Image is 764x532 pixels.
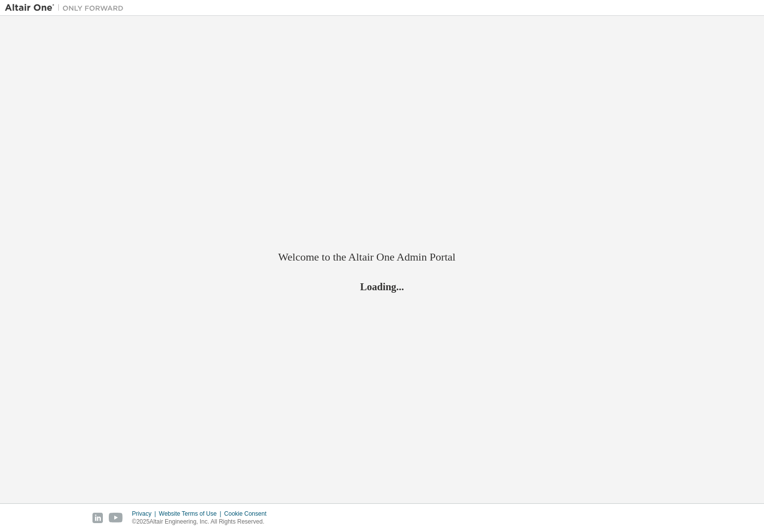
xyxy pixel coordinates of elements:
[132,510,159,518] div: Privacy
[92,513,103,523] img: linkedin.svg
[109,513,123,523] img: youtube.svg
[159,510,224,518] div: Website Terms of Use
[132,518,272,526] p: © 2025 Altair Engineering, Inc. All Rights Reserved.
[224,510,272,518] div: Cookie Consent
[278,280,486,293] h2: Loading...
[278,250,486,264] h2: Welcome to the Altair One Admin Portal
[5,3,129,13] img: Altair One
